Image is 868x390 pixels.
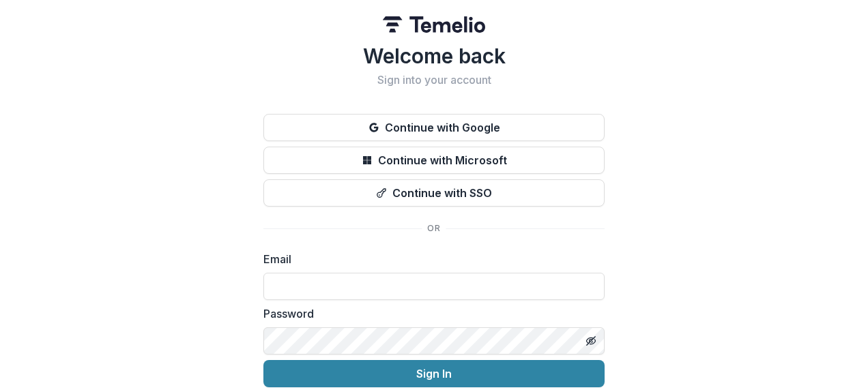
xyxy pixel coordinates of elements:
button: Continue with Google [263,114,605,141]
label: Email [263,251,596,267]
button: Sign In [263,360,605,387]
button: Continue with SSO [263,179,605,207]
h1: Welcome back [263,44,605,68]
h2: Sign into your account [263,74,605,87]
button: Toggle password visibility [580,330,602,352]
img: Temelio [383,16,485,33]
label: Password [263,305,596,322]
button: Continue with Microsoft [263,147,605,174]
